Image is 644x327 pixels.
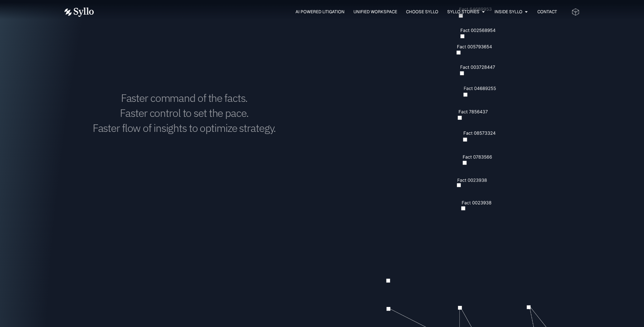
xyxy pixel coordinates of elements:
[64,8,94,17] img: Vector
[108,9,557,15] div: Menu Toggle
[108,9,557,15] nav: Menu
[494,9,522,15] a: Inside Syllo
[296,9,345,15] a: AI Powered Litigation
[353,9,397,15] a: Unified Workspace
[64,90,304,135] h1: Faster command of the facts. Faster control to set the pace. Faster flow of insights to optimize ...
[447,9,479,15] a: Syllo Stories
[537,9,557,15] a: Contact
[406,9,438,15] a: Choose Syllo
